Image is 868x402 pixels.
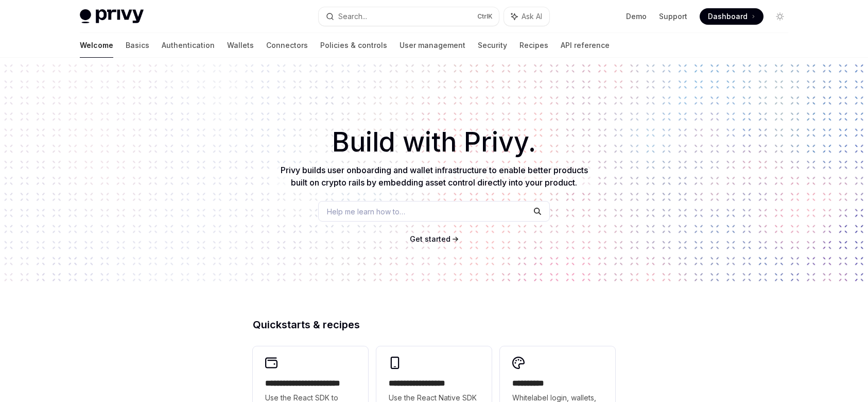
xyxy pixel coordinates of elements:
[477,12,493,21] span: Ctrl K
[227,33,254,58] a: Wallets
[772,8,788,25] button: Toggle dark mode
[80,33,113,58] a: Welcome
[504,7,549,26] button: Ask AI
[561,33,610,58] a: API reference
[332,133,536,152] span: Build with Privy.
[338,10,367,23] div: Search...
[400,33,465,58] a: User management
[626,11,647,22] a: Demo
[478,33,507,58] a: Security
[659,11,687,22] a: Support
[126,33,149,58] a: Basics
[708,11,748,22] span: Dashboard
[327,206,405,217] span: Help me learn how to…
[281,165,588,188] span: Privy builds user onboarding and wallet infrastructure to enable better products built on crypto ...
[80,9,144,24] img: light logo
[522,11,542,22] span: Ask AI
[519,33,548,58] a: Recipes
[319,7,499,26] button: Search...CtrlK
[320,33,387,58] a: Policies & controls
[410,234,450,244] a: Get started
[162,33,215,58] a: Authentication
[253,320,360,330] span: Quickstarts & recipes
[266,33,308,58] a: Connectors
[410,234,450,243] span: Get started
[700,8,763,25] a: Dashboard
